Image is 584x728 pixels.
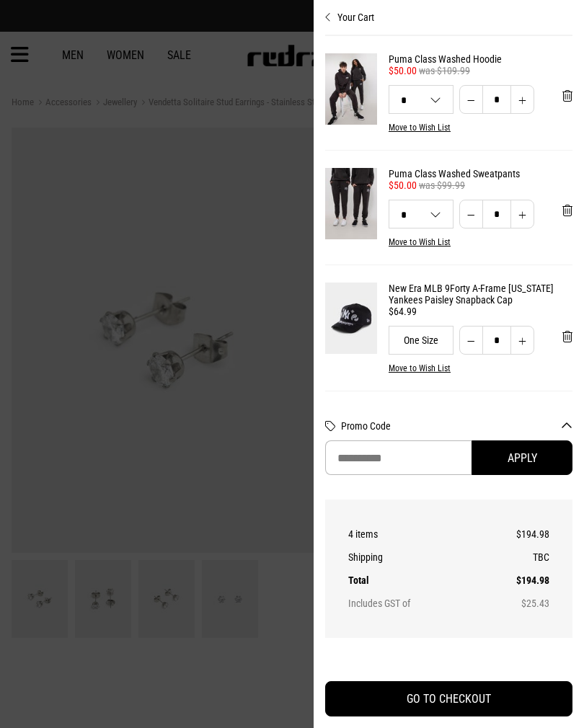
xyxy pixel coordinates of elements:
button: Increase quantity [510,326,534,355]
td: $194.98 [479,569,549,592]
button: Increase quantity [510,85,534,114]
input: Quantity [482,326,511,355]
img: Puma Class Washed Hoodie [325,53,377,125]
a: Puma Class Washed Sweatpants [389,168,572,179]
span: $50.00 [389,65,417,76]
div: One Size [389,326,454,355]
button: Move to Wish List [389,123,451,133]
button: GO TO CHECKOUT [325,681,572,716]
input: Quantity [482,85,511,114]
td: TBC [479,546,549,569]
input: Promo Code [325,440,472,475]
img: Puma Class Washed Sweatpants [325,168,377,239]
button: Open LiveChat chat widget [12,6,55,49]
button: Promo Code [341,420,572,432]
img: New Era MLB 9Forty A-Frame New York Yankees Paisley Snapback Cap [325,283,377,354]
td: $194.98 [479,523,549,546]
button: 'Remove from cart [551,78,584,114]
td: $25.43 [479,592,549,615]
button: 'Remove from cart [551,192,584,228]
button: 'Remove from cart [551,319,584,355]
button: Decrease quantity [459,85,483,114]
button: Apply [472,440,572,475]
button: Decrease quantity [459,326,483,355]
span: was $109.99 [419,65,470,76]
button: Move to Wish List [389,237,451,247]
button: Increase quantity [510,200,534,228]
input: Quantity [482,200,511,228]
iframe: Customer reviews powered by Trustpilot [325,655,572,670]
button: Decrease quantity [459,200,483,228]
div: $64.99 [389,306,572,317]
a: New Era MLB 9Forty A-Frame [US_STATE] Yankees Paisley Snapback Cap [389,283,572,306]
th: 4 items [348,523,479,546]
button: Move to Wish List [389,363,451,373]
th: Total [348,569,479,592]
span: was $99.99 [419,179,465,191]
th: Includes GST of [348,592,479,615]
span: $50.00 [389,179,417,191]
th: Shipping [348,546,479,569]
a: Puma Class Washed Hoodie [389,53,572,65]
